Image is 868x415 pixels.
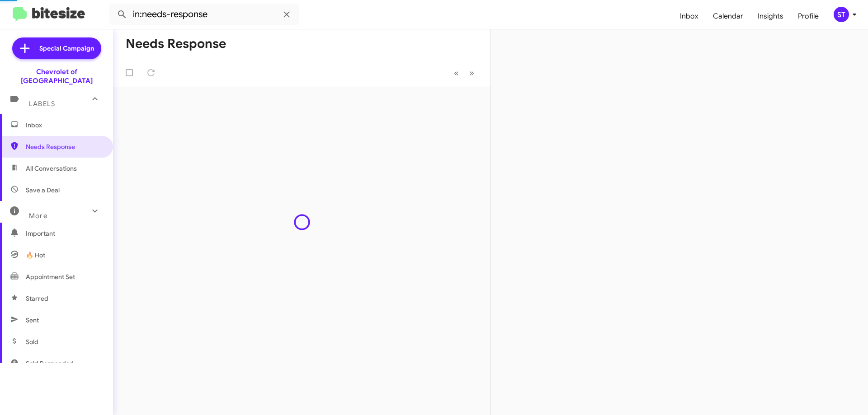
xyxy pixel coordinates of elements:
[791,3,826,29] a: Profile
[454,67,459,79] span: «
[750,3,791,29] a: Insights
[448,64,464,82] button: Previous
[12,37,101,59] a: Special Campaign
[464,64,480,82] button: Next
[706,3,750,29] a: Calendar
[469,67,474,79] span: »
[39,44,94,53] span: Special Campaign
[26,359,74,368] span: Sold Responded
[26,164,77,173] span: All Conversations
[126,37,226,51] h1: Needs Response
[26,229,103,238] span: Important
[26,316,39,325] span: Sent
[26,251,45,260] span: 🔥 Hot
[26,186,60,195] span: Save a Deal
[826,7,858,22] button: ST
[26,294,48,303] span: Starred
[26,121,103,130] span: Inbox
[26,272,75,281] span: Appointment Set
[29,100,55,108] span: Labels
[673,3,706,29] a: Inbox
[29,212,47,220] span: More
[834,7,849,22] div: ST
[449,64,480,82] nav: Page navigation example
[109,4,299,25] input: Search
[26,142,103,151] span: Needs Response
[26,337,38,346] span: Sold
